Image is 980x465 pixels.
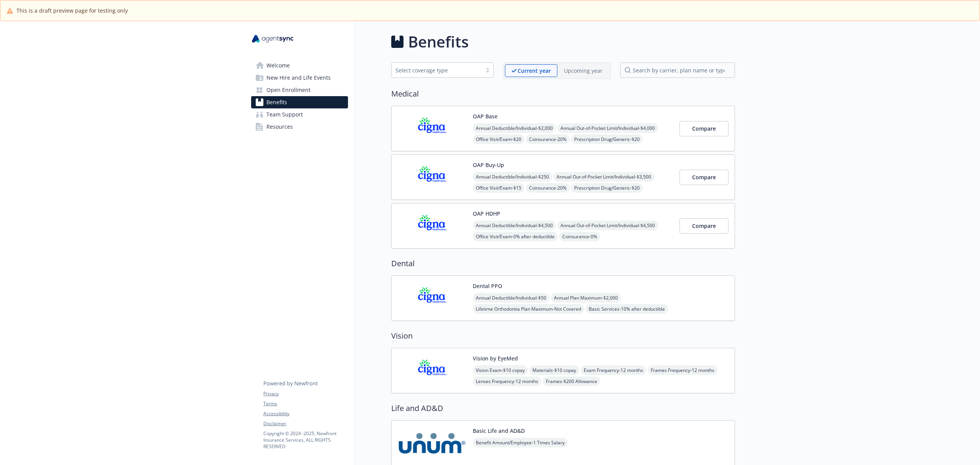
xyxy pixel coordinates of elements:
[559,232,600,241] span: Coinsurance - 0%
[251,96,348,108] a: Benefits
[692,222,716,229] span: Compare
[557,123,658,133] span: Annual Out-of-Pocket Limit/Individual - $4,000
[473,282,502,290] button: Dental PPO
[571,183,643,193] span: Prescription Drug/Generic - $20
[473,123,556,133] span: Annual Deductible/Individual - $2,000
[266,96,287,108] span: Benefits
[398,282,467,314] img: CIGNA carrier logo
[648,365,717,375] span: Frames Frequency - 12 months
[679,121,728,136] button: Compare
[473,172,552,182] span: Annual Deductible/Individual - $250
[571,134,643,144] span: Prescription Drug/Generic - $20
[529,365,579,375] span: Materials - $10 copay
[398,161,467,193] img: CIGNA carrier logo
[263,410,348,417] a: Accessibility
[473,427,525,435] button: Basic Life and AD&D
[391,258,735,269] h2: Dental
[564,67,603,75] p: Upcoming year
[473,304,584,314] span: Lifetime Orthodontia Plan Maximum - Not Covered
[251,108,348,121] a: Team Support
[398,427,467,459] img: UNUM carrier logo
[395,66,478,74] div: Select coverage type
[266,108,303,121] span: Team Support
[251,59,348,72] a: Welcome
[398,354,467,387] img: CIGNA carrier logo
[251,72,348,84] a: New Hire and Life Events
[398,112,467,145] img: CIGNA carrier logo
[526,134,570,144] span: Coinsurance - 20%
[473,377,541,386] span: Lenses Frequency - 12 months
[473,112,498,120] button: OAP Base
[391,88,735,100] h2: Medical
[551,293,621,303] span: Annual Plan Maximum - $2,000
[263,390,348,397] a: Privacy
[408,30,469,53] h1: Benefits
[16,7,128,15] span: This is a draft preview page for testing only
[266,84,310,96] span: Open Enrollment
[391,403,735,414] h2: Life and AD&D
[518,67,551,75] p: Current year
[263,430,348,450] p: Copyright © 2024 - 2025 , Newfront Insurance Services, ALL RIGHTS RESERVED
[473,438,568,447] span: Benefit Amount/Employee - 1 Times Salary
[620,62,735,78] input: search by carrier, plan name or type
[526,183,570,193] span: Coinsurance - 20%
[557,221,658,230] span: Annual Out-of-Pocket Limit/Individual - $4,500
[263,420,348,427] a: Disclaimer
[473,232,558,241] span: Office Visit/Exam - 0% after deductible
[473,293,549,303] span: Annual Deductible/Individual - $50
[473,221,556,230] span: Annual Deductible/Individual - $4,500
[251,121,348,133] a: Resources
[473,161,504,169] button: OAP Buy-Up
[679,218,728,234] button: Compare
[473,210,500,218] button: OAP HDHP
[586,304,668,314] span: Basic Services - 10% after deductible
[266,59,290,72] span: Welcome
[266,121,293,133] span: Resources
[398,210,467,242] img: CIGNA carrier logo
[473,365,528,375] span: Vision Exam - $10 copay
[581,365,646,375] span: Exam Frequency - 12 months
[692,174,716,181] span: Compare
[391,330,735,342] h2: Vision
[679,170,728,185] button: Compare
[473,354,518,362] button: Vision by EyeMed
[554,172,654,182] span: Annual Out-of-Pocket Limit/Individual - $3,500
[266,72,331,84] span: New Hire and Life Events
[692,125,716,132] span: Compare
[473,183,524,193] span: Office Visit/Exam - $15
[263,400,348,407] a: Terms
[543,377,600,386] span: Frames - $200 Allowance
[473,134,524,144] span: Office Visit/Exam - $20
[251,84,348,96] a: Open Enrollment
